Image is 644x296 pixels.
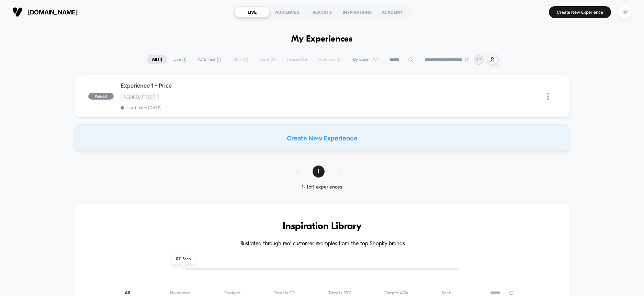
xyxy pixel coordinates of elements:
[168,55,192,64] span: Live ( 1 )
[125,291,136,296] span: All
[224,291,240,296] span: Products
[121,93,159,101] span: Redirect Test
[305,7,340,18] div: REPORTS
[121,105,322,110] span: start date: [DATE]
[235,7,270,18] div: LIVE
[193,55,226,64] span: A/B Test ( 1 )
[172,254,195,264] span: 0 % Seen
[353,57,370,62] span: By Label
[476,57,481,62] p: RP
[3,170,14,181] button: Play, NEW DEMO 2025-VEED.mp4
[279,173,300,179] input: Volume
[616,5,634,19] button: RP
[88,93,114,100] span: paused
[10,7,80,18] button: [DOMAIN_NAME]
[95,221,550,232] h3: Inspiration Library
[274,291,295,296] span: Targets CR
[549,6,611,18] button: Create New Experience
[247,172,265,180] div: Duration
[270,7,305,18] div: AUDIENCES
[375,7,410,18] div: ACADEMY
[289,184,355,190] div: 1 - 1 of 1 experiences
[121,82,322,89] span: Experience 1 - Price
[442,291,451,296] span: Seen
[74,124,570,152] div: Create New Experience
[147,55,167,64] span: All ( 1 )
[328,291,351,296] span: Targets PSV
[313,166,325,178] span: 1
[291,34,353,44] h1: My Experiences
[465,57,469,61] img: end
[5,161,325,168] input: Seek
[385,291,408,296] span: Targets AOV
[547,93,549,100] img: close
[12,7,23,17] img: Visually logo
[170,291,191,296] span: Homepage
[156,84,172,101] button: Play, NEW DEMO 2025-VEED.mp4
[230,172,246,180] div: Current time
[340,7,375,18] div: INSPIRATIONS
[95,241,550,247] h4: Illustrated through real customer examples from the top Shopify brands
[28,9,78,16] span: [DOMAIN_NAME]
[618,5,632,19] div: RP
